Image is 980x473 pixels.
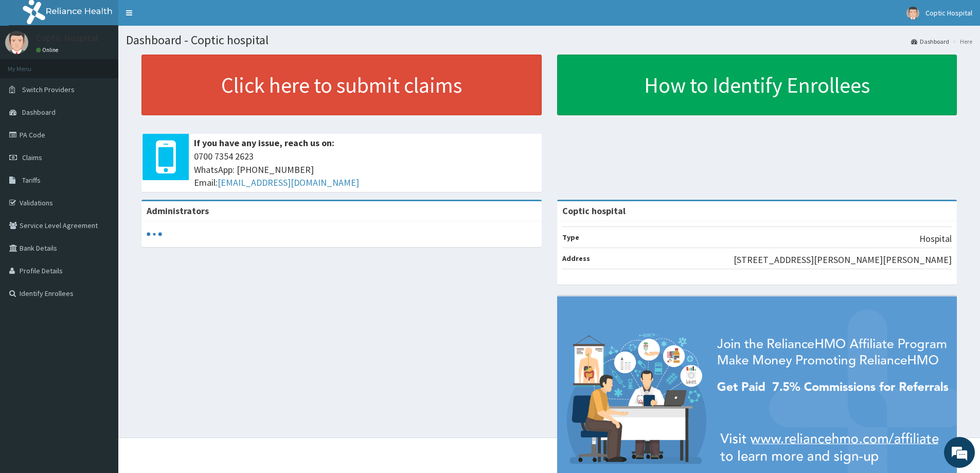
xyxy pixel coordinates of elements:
[194,137,334,149] b: If you have any issue, reach us on:
[906,7,919,20] img: User Image
[22,108,56,117] span: Dashboard
[141,55,542,115] a: Click here to submit claims
[562,205,626,217] strong: Coptic hospital
[562,254,590,263] b: Address
[147,205,209,217] b: Administrators
[919,232,952,246] p: Hospital
[22,85,75,94] span: Switch Providers
[911,37,949,46] a: Dashboard
[562,233,579,242] b: Type
[950,37,972,46] li: Here
[925,8,972,17] span: Coptic Hospital
[126,33,972,47] h1: Dashboard - Coptic hospital
[22,153,42,162] span: Claims
[734,253,952,267] p: [STREET_ADDRESS][PERSON_NAME][PERSON_NAME]
[22,176,41,185] span: Tariffs
[557,55,957,115] a: How to Identify Enrollees
[147,226,162,242] svg: audio-loading
[36,33,98,43] p: Coptic Hospital
[218,177,359,188] a: [EMAIL_ADDRESS][DOMAIN_NAME]
[5,31,28,54] img: User Image
[36,46,61,54] a: Online
[194,150,537,189] span: 0700 7354 2623 WhatsApp: [PHONE_NUMBER] Email:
